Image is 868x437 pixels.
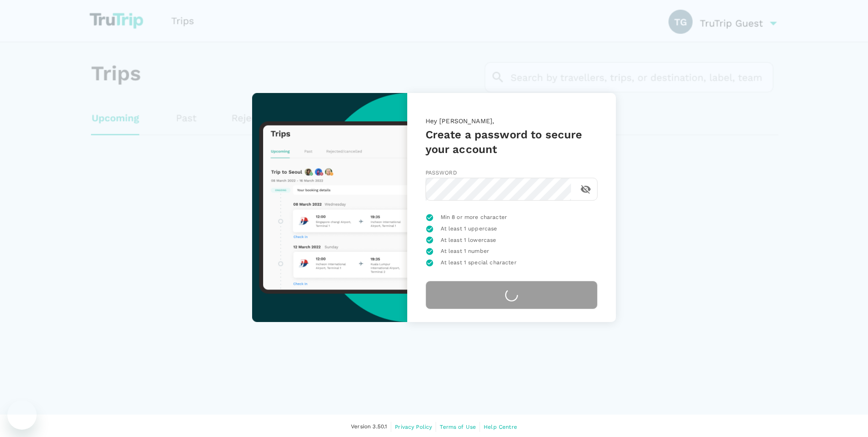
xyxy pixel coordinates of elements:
h5: Create a password to secure your account [426,127,598,157]
span: Help Centre [484,424,517,430]
span: Min 8 or more character [441,213,507,222]
button: toggle password visibility [575,178,597,200]
a: Privacy Policy [395,422,432,432]
span: Privacy Policy [395,424,432,430]
span: Version 3.50.1 [351,422,387,432]
span: Password [426,169,457,176]
p: Hey [PERSON_NAME], [426,116,598,127]
iframe: Button to launch messaging window [7,400,37,430]
span: Terms of Use [440,424,476,430]
span: At least 1 lowercase [441,236,496,245]
a: Terms of Use [440,422,476,432]
span: At least 1 number [441,247,490,256]
a: Help Centre [484,422,517,432]
img: trutrip-set-password [252,93,407,322]
span: At least 1 special character [441,258,517,268]
span: At least 1 uppercase [441,224,497,234]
